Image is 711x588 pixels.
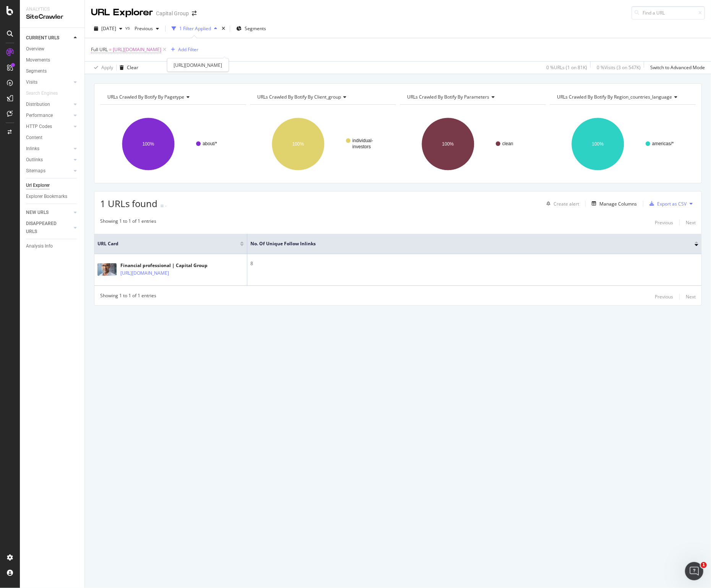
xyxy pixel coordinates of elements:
a: Content [26,134,79,142]
a: Explorer Bookmarks [26,193,79,201]
span: URLs Crawled By Botify By region_countries_language [557,94,672,100]
div: HTTP Codes [26,123,52,131]
div: Create alert [554,201,579,207]
div: Export as CSV [657,201,687,207]
div: - [165,202,167,209]
div: times [220,25,227,32]
div: Showing 1 to 1 of 1 entries [100,292,156,301]
a: Visits [26,78,71,86]
a: Analysis Info [26,242,79,250]
div: Distribution [26,100,50,109]
div: Performance [26,112,53,120]
a: [URL][DOMAIN_NAME] [120,269,169,277]
div: Manage Columns [599,201,637,207]
a: Sitemaps [26,167,71,175]
a: Outlinks [26,156,71,164]
a: Url Explorer [26,181,79,190]
div: NEW URLS [26,209,49,217]
svg: A chart. [550,111,696,177]
button: Previous [655,292,673,301]
a: Overview [26,45,79,53]
button: Previous [655,218,673,227]
a: Segments [26,67,79,75]
a: DISAPPEARED URLS [26,220,71,236]
span: 2025 Sep. 26th [101,25,116,32]
h4: URLs Crawled By Botify By parameters [406,91,539,103]
div: Next [686,293,696,300]
button: Next [686,218,696,227]
div: 0 % URLs ( 1 on 81K ) [546,64,587,71]
div: Previous [655,293,673,300]
h4: URLs Crawled By Botify By client_group [256,91,389,103]
div: CURRENT URLS [26,34,59,42]
div: Content [26,134,42,142]
div: SiteCrawler [26,13,78,21]
a: Search Engines [26,89,65,97]
a: CURRENT URLS [26,34,71,42]
button: Segments [233,23,269,35]
span: 1 [701,562,707,568]
img: main image [97,263,117,276]
div: Capital Group [156,10,189,17]
div: Showing 1 to 1 of 1 entries [100,218,156,227]
text: investors [352,144,371,149]
input: Find a URL [631,6,705,19]
div: Inlinks [26,145,39,153]
text: 100% [592,141,604,147]
div: Segments [26,67,47,75]
text: americas/* [652,141,674,146]
div: Overview [26,45,44,53]
button: [DATE] [91,23,125,35]
span: Previous [131,25,153,32]
h4: URLs Crawled By Botify By region_countries_language [555,91,689,103]
button: 1 Filter Applied [169,23,220,35]
div: Next [686,219,696,226]
div: Search Engines [26,89,58,97]
div: [URL][DOMAIN_NAME] [167,58,229,72]
div: Clear [127,64,138,71]
span: vs [125,24,131,31]
h4: URLs Crawled By Botify By pagetype [106,91,239,103]
div: Movements [26,56,50,64]
span: Segments [245,25,266,32]
div: Financial professional | Capital Group [120,262,208,269]
a: Distribution [26,100,71,109]
span: Full URL [91,46,108,53]
div: arrow-right-arrow-left [192,11,196,16]
div: Visits [26,78,37,86]
div: Outlinks [26,156,43,164]
button: Switch to Advanced Mode [647,62,705,74]
svg: A chart. [100,111,246,177]
a: Inlinks [26,145,71,153]
a: NEW URLS [26,209,71,217]
svg: A chart. [250,111,396,177]
span: URLs Crawled By Botify By pagetype [107,94,184,100]
span: [URL][DOMAIN_NAME] [113,44,161,55]
text: clean [502,141,513,146]
button: Apply [91,62,113,74]
span: = [109,46,112,53]
div: Previous [655,219,673,226]
img: Equal [161,205,164,207]
div: Add Filter [178,46,198,53]
div: DISAPPEARED URLS [26,220,65,236]
span: URLs Crawled By Botify By client_group [257,94,341,100]
button: Create alert [543,198,579,210]
div: Analysis Info [26,242,53,250]
div: 1 Filter Applied [179,25,211,32]
div: URL Explorer [91,6,153,19]
div: Analytics [26,6,78,13]
span: No. of Unique Follow Inlinks [250,240,683,247]
button: Add Filter [168,45,198,54]
div: A chart. [400,111,546,177]
a: Performance [26,112,71,120]
button: Next [686,292,696,301]
span: URL Card [97,240,238,247]
button: Clear [117,62,138,74]
text: 100% [143,141,154,147]
span: URLs Crawled By Botify By parameters [407,94,489,100]
text: 100% [442,141,454,147]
